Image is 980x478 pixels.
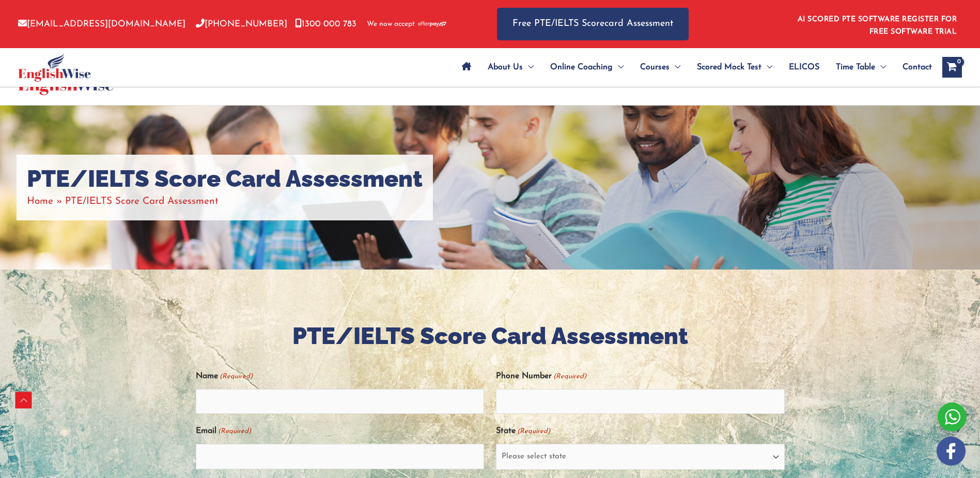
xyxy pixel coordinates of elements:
[496,423,550,440] label: State
[894,49,932,85] a: Contact
[697,49,761,85] span: Scored Mock Test
[196,20,287,28] a: [PHONE_NUMBER]
[836,49,875,85] span: Time Table
[613,49,624,85] span: Menu Toggle
[367,19,415,29] span: We now accept
[903,49,932,85] span: Contact
[18,20,185,28] a: [EMAIL_ADDRESS][DOMAIN_NAME]
[219,368,253,385] span: (Required)
[27,197,53,206] a: Home
[418,21,446,27] img: Afterpay-Logo
[295,20,356,28] a: 1300 000 783
[937,437,966,466] img: white-facebook.png
[550,49,613,85] span: Online Coaching
[18,53,91,82] img: cropped-ew-logo
[828,49,894,85] a: Time TableMenu Toggle
[553,368,587,385] span: (Required)
[670,49,680,85] span: Menu Toggle
[791,7,962,41] aside: Header Widget 1
[479,49,542,85] a: About UsMenu Toggle
[496,368,586,385] label: Phone Number
[632,49,689,85] a: CoursesMenu Toggle
[542,49,632,85] a: Online CoachingMenu Toggle
[517,423,551,440] span: (Required)
[217,423,251,440] span: (Required)
[488,49,523,85] span: About Us
[761,49,772,85] span: Menu Toggle
[454,49,932,85] nav: Site Navigation: Main Menu
[523,49,534,85] span: Menu Toggle
[497,8,689,40] a: Free PTE/IELTS Scorecard Assessment
[798,16,957,36] a: AI SCORED PTE SOFTWARE REGISTER FOR FREE SOFTWARE TRIAL
[27,165,423,193] h1: PTE/IELTS Score Card Assessment
[875,49,886,85] span: Menu Toggle
[781,49,828,85] a: ELICOS
[65,197,219,206] span: PTE/IELTS Score Card Assessment
[689,49,781,85] a: Scored Mock TestMenu Toggle
[196,321,785,352] h2: PTE/IELTS Score Card Assessment
[640,49,670,85] span: Courses
[27,193,423,210] nav: Breadcrumbs
[942,57,962,78] a: View Shopping Cart, empty
[196,423,251,440] label: Email
[196,368,253,385] label: Name
[789,49,819,85] span: ELICOS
